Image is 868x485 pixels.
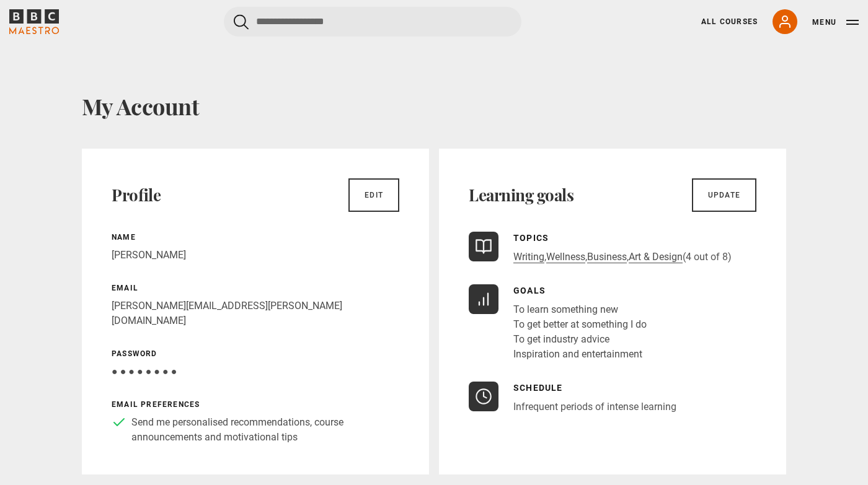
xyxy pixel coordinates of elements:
p: Name [112,232,399,243]
a: Writing [513,251,544,263]
p: Password [112,348,399,359]
a: Edit [348,178,399,212]
button: Submit the search query [234,14,249,30]
button: Toggle navigation [812,16,859,28]
h2: Profile [112,185,161,205]
a: All Courses [701,16,758,27]
p: , , , (4 out of 8) [513,250,732,264]
a: Business [587,251,627,263]
p: Send me personalised recommendations, course announcements and motivational tips [131,415,399,445]
p: Schedule [513,382,676,395]
p: [PERSON_NAME] [112,248,399,263]
a: Update [692,178,756,212]
li: To get better at something I do [513,317,647,332]
span: ● ● ● ● ● ● ● ● [112,365,177,377]
svg: BBC Maestro [9,9,59,34]
li: To learn something new [513,302,647,317]
p: Goals [513,284,647,297]
p: Email [112,282,399,294]
li: To get industry advice [513,332,647,347]
p: Email preferences [112,399,399,410]
li: Inspiration and entertainment [513,347,647,362]
a: Wellness [546,251,585,263]
h2: Learning goals [469,185,573,205]
p: Infrequent periods of intense learning [513,400,676,414]
p: Topics [513,232,732,245]
h1: My Account [82,93,786,119]
a: Art & Design [629,251,683,263]
input: Search [224,7,521,37]
p: [PERSON_NAME][EMAIL_ADDRESS][PERSON_NAME][DOMAIN_NAME] [112,299,399,328]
